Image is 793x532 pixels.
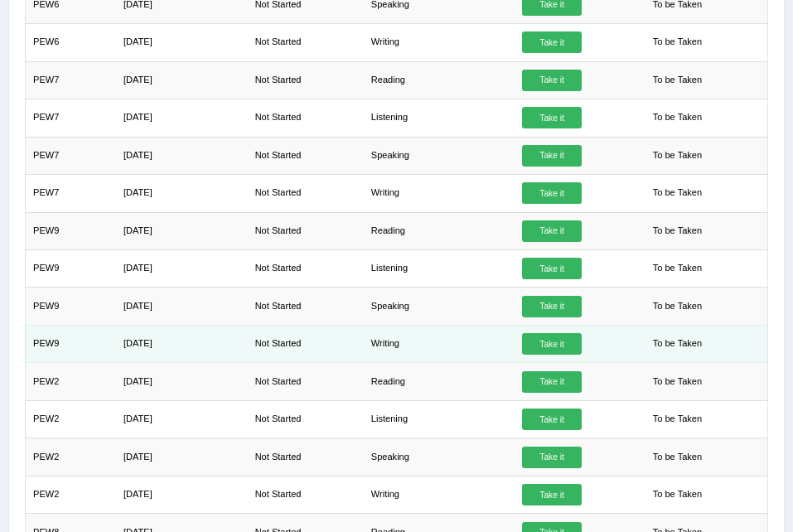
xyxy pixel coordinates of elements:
[247,400,363,438] td: Not Started
[522,31,582,53] a: Take it
[247,61,363,99] td: Not Started
[646,409,708,430] span: To be Taken
[116,400,248,438] td: [DATE]
[247,137,363,174] td: Not Started
[116,288,248,325] td: [DATE]
[363,137,514,174] td: Speaking
[646,371,708,393] span: To be Taken
[646,145,708,167] span: To be Taken
[25,24,115,61] td: PEW6
[25,363,115,400] td: PEW2
[25,325,115,362] td: PEW9
[116,325,248,362] td: [DATE]
[363,438,514,476] td: Speaking
[522,258,582,279] a: Take it
[116,61,248,99] td: [DATE]
[522,296,582,317] a: Take it
[522,182,582,204] a: Take it
[363,400,514,438] td: Listening
[116,24,248,61] td: [DATE]
[646,32,708,54] span: To be Taken
[522,107,582,128] a: Take it
[25,476,115,513] td: PEW2
[247,99,363,137] td: Not Started
[522,409,582,430] a: Take it
[25,99,115,137] td: PEW7
[646,258,708,279] span: To be Taken
[116,250,248,288] td: [DATE]
[363,175,514,212] td: Writing
[522,484,582,505] a: Take it
[363,99,514,137] td: Listening
[363,24,514,61] td: Writing
[25,137,115,174] td: PEW7
[116,476,248,513] td: [DATE]
[25,212,115,249] td: PEW9
[646,484,708,505] span: To be Taken
[646,333,708,355] span: To be Taken
[247,325,363,362] td: Not Started
[116,438,248,476] td: [DATE]
[522,145,582,167] a: Take it
[247,476,363,513] td: Not Started
[25,250,115,288] td: PEW9
[25,61,115,99] td: PEW7
[247,212,363,249] td: Not Started
[646,108,708,129] span: To be Taken
[116,137,248,174] td: [DATE]
[247,288,363,325] td: Not Started
[522,333,582,355] a: Take it
[116,175,248,212] td: [DATE]
[522,220,582,242] a: Take it
[247,24,363,61] td: Not Started
[646,447,708,468] span: To be Taken
[116,212,248,249] td: [DATE]
[247,363,363,400] td: Not Started
[25,438,115,476] td: PEW2
[363,325,514,362] td: Writing
[363,212,514,249] td: Reading
[363,250,514,288] td: Listening
[116,363,248,400] td: [DATE]
[522,371,582,393] a: Take it
[646,296,708,317] span: To be Taken
[363,288,514,325] td: Speaking
[363,476,514,513] td: Writing
[646,70,708,91] span: To be Taken
[363,61,514,99] td: Reading
[247,438,363,476] td: Not Started
[247,175,363,212] td: Not Started
[646,220,708,242] span: To be Taken
[363,363,514,400] td: Reading
[25,400,115,438] td: PEW2
[25,175,115,212] td: PEW7
[522,447,582,468] a: Take it
[646,183,708,205] span: To be Taken
[522,70,582,91] a: Take it
[116,99,248,137] td: [DATE]
[25,288,115,325] td: PEW9
[247,250,363,288] td: Not Started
